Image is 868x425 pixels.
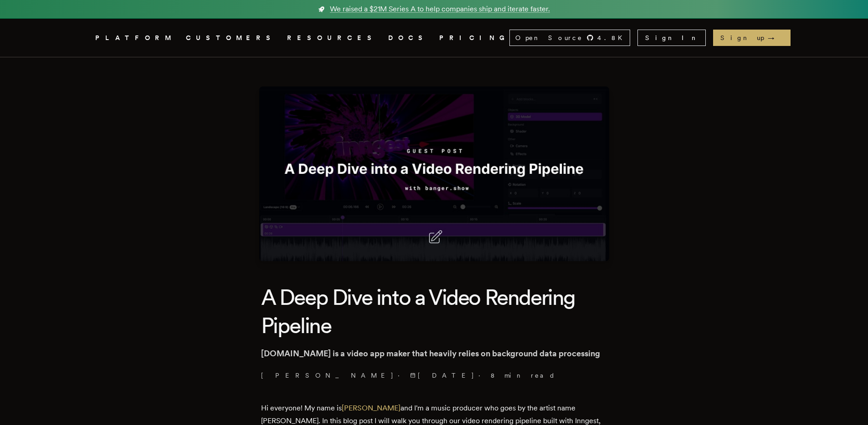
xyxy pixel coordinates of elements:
a: Sign up [713,30,791,46]
img: Featured image for A Deep Dive into a Video Rendering Pipeline blog post [259,86,609,261]
button: PLATFORM [95,32,175,44]
a: PRICING [439,32,509,44]
span: We raised a $21M Series A to help companies ship and iterate faster. [330,4,550,15]
p: · · [261,371,607,380]
h1: A Deep Dive into a Video Rendering Pipeline [261,283,607,340]
span: 4.8 K [597,33,628,42]
span: Open Source [515,33,583,42]
nav: Global [70,19,799,57]
span: 8 min read [491,371,555,380]
a: [PERSON_NAME] [261,371,394,380]
a: [PERSON_NAME] [342,404,401,412]
button: RESOURCES [287,32,377,44]
p: [DOMAIN_NAME] is a video app maker that heavily relies on background data processing [261,347,607,360]
a: DOCS [388,32,428,44]
span: → [768,33,783,42]
span: [DATE] [410,371,475,380]
a: CUSTOMERS [186,32,276,44]
a: Sign In [637,30,706,46]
